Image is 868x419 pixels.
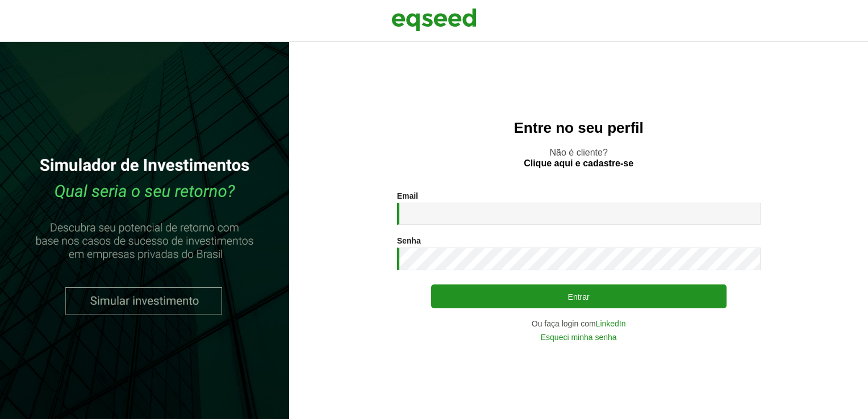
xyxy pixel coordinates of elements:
[391,6,477,34] img: EqSeed Logo
[397,320,761,328] div: Ou faça login com
[524,159,633,168] a: Clique aqui e cadastre-se
[312,147,845,169] p: Não é cliente?
[431,284,727,308] button: Entrar
[312,120,845,136] h2: Entre no seu perfil
[397,192,418,200] label: Email
[596,320,626,328] a: LinkedIn
[541,333,617,341] a: Esqueci minha senha
[397,237,421,245] label: Senha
